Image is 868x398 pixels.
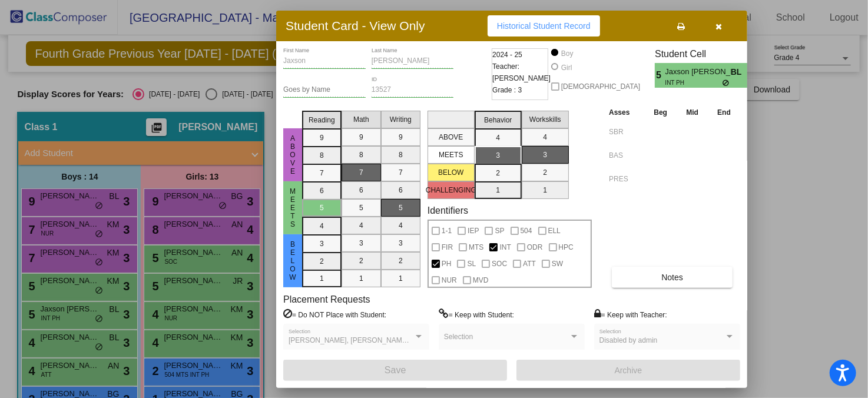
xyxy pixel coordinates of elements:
[473,273,489,287] span: MVD
[283,360,507,381] button: Save
[287,240,298,281] span: Below
[372,86,454,94] input: Enter ID
[599,336,658,344] span: Disabled by admin
[606,106,644,119] th: Asses
[677,106,708,119] th: Mid
[287,187,298,228] span: Meets
[499,240,511,254] span: INT
[644,106,677,119] th: Beg
[289,336,593,344] span: [PERSON_NAME], [PERSON_NAME], [PERSON_NAME], [PERSON_NAME] [PERSON_NAME]
[747,68,757,82] span: 3
[428,205,468,216] label: Identifiers
[609,123,641,141] input: assessment
[442,273,457,287] span: NUR
[609,147,641,164] input: assessment
[283,309,386,320] label: = Do NOT Place with Student:
[442,257,452,271] span: PH
[615,366,642,375] span: Archive
[561,48,574,59] div: Boy
[492,49,522,61] span: 2024 - 25
[469,240,483,254] span: MTS
[439,309,514,320] label: = Keep with Student:
[495,224,504,238] span: SP
[385,365,406,375] span: Save
[287,134,298,175] span: above
[521,224,532,238] span: 504
[442,240,453,254] span: FIR
[561,62,572,73] div: Girl
[523,257,536,271] span: ATT
[552,257,563,271] span: SW
[283,86,366,94] input: goes by name
[665,66,731,78] span: Jaxson [PERSON_NAME]
[548,224,561,238] span: ELL
[492,61,551,84] span: Teacher: [PERSON_NAME]
[492,257,507,271] span: SOC
[609,170,641,188] input: assessment
[561,79,640,94] span: [DEMOGRAPHIC_DATA]
[468,224,479,238] span: IEP
[286,18,425,33] h3: Student Card - View Only
[612,267,733,288] button: Notes
[527,240,543,254] span: ODR
[665,78,723,87] span: INT PH
[594,309,667,320] label: = Keep with Teacher:
[497,21,591,31] span: Historical Student Record
[516,360,740,381] button: Archive
[488,15,600,37] button: Historical Student Record
[492,84,522,96] span: Grade : 3
[467,257,476,271] span: SL
[708,106,740,119] th: End
[661,273,683,282] span: Notes
[442,224,452,238] span: 1-1
[283,294,370,305] label: Placement Requests
[559,240,574,254] span: HPC
[655,68,665,82] span: 5
[655,48,757,59] h3: Student Cell
[731,66,747,78] span: BL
